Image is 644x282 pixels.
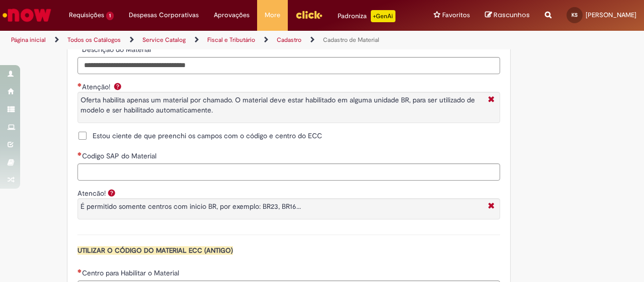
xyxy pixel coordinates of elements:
[277,36,301,44] a: Cadastro
[80,95,483,115] p: Oferta habilita apenas um material por chamado. O material deve estar habilitado em alguma unidad...
[77,189,106,198] label: Atencão!
[11,36,46,44] a: Página inicial
[80,201,483,211] p: É permitido somente centros com inicio BR, por exemplo: BR23, BR16...
[586,11,636,19] span: [PERSON_NAME]
[129,10,199,20] span: Despesas Corporativas
[486,201,497,212] i: Fechar More information Por question_atencao
[494,10,530,20] span: Rascunhos
[112,82,124,90] span: Ajuda para Atenção!
[77,152,82,156] span: Necessários
[214,10,250,20] span: Aprovações
[69,10,104,20] span: Requisições
[106,189,118,197] span: Ajuda para Atencão!
[207,36,255,44] a: Fiscal e Tributário
[82,45,153,54] span: Descrição do Material
[338,10,395,22] div: Padroniza
[8,31,422,49] ul: Trilhas de página
[323,36,379,44] a: Cadastro de Material
[67,36,121,44] a: Todos os Catálogos
[265,10,280,20] span: More
[93,131,322,141] span: Estou ciente de que preenchi os campos com o código e centro do ECC
[485,11,530,20] a: Rascunhos
[486,95,497,105] i: Fechar More information Por question_aten_o
[82,82,112,91] span: Atenção!
[77,83,82,87] span: Obrigatório
[572,12,578,18] span: KS
[82,151,158,160] span: Codigo SAP do Material
[82,268,181,277] span: Centro para Habilitar o Material
[442,10,470,20] span: Favoritos
[295,7,323,22] img: click_logo_yellow_360x200.png
[77,45,82,49] span: Obrigatório Preenchido
[77,163,500,181] input: Codigo SAP do Material
[77,246,233,255] span: UTILIZAR O CÓDIGO DO MATERIAL ECC (ANTIGO)
[77,57,500,74] input: Descrição do Material
[1,5,53,25] img: ServiceNow
[106,12,114,20] span: 1
[77,269,82,273] span: Necessários
[371,10,395,22] p: +GenAi
[142,36,186,44] a: Service Catalog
